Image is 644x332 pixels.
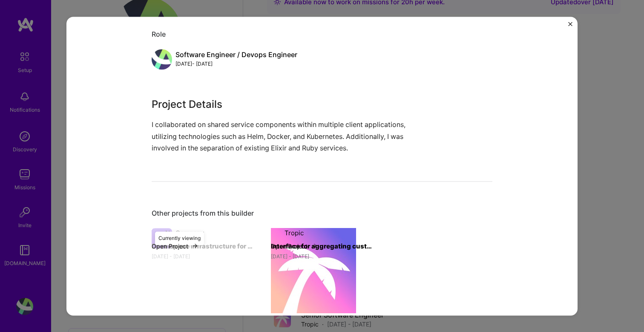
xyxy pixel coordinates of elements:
div: Role [152,30,492,39]
div: Tropic [285,229,304,238]
div: Currently viewing [155,231,204,245]
img: arrow-right [311,243,318,250]
div: [DATE] - [DATE] [271,252,373,261]
img: Company logo [152,228,172,248]
img: Company logo [271,228,356,313]
img: arrow-right [192,243,198,250]
img: avatar_development.jpg [152,49,172,70]
div: Other projects from this builder [152,209,492,218]
h3: Project Details [152,97,428,113]
div: [DATE] - [DATE] [175,60,297,69]
button: Open Project [271,242,318,251]
button: Close [568,22,572,31]
h4: Interface for aggregating customer multiple apps usage. [271,241,373,252]
div: Software Engineer / Devops Engineer [175,51,297,60]
p: I collaborated on shared service components within multiple client applications, utilizing techno... [152,119,428,154]
button: Open Project [152,242,198,251]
